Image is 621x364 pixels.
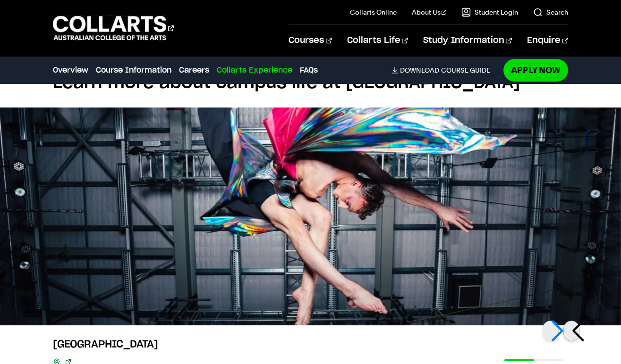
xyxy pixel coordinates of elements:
a: Enquire [527,25,568,56]
a: Search [533,8,568,17]
a: Course Information [96,65,171,76]
a: DownloadCourse Guide [391,66,498,74]
div: Go to homepage [53,15,174,41]
a: Collarts Online [350,8,397,17]
h3: [GEOGRAPHIC_DATA] [53,337,158,352]
a: Study Information [423,25,512,56]
a: About Us [412,8,447,17]
a: Apply Now [503,59,568,81]
a: FAQs [300,65,318,76]
a: Courses [289,25,332,56]
a: Overview [53,65,88,76]
a: Collarts Life [347,25,408,56]
span: Download [400,66,439,74]
a: Student Login [461,8,518,17]
a: Collarts Experience [217,65,292,76]
a: Careers [179,65,209,76]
